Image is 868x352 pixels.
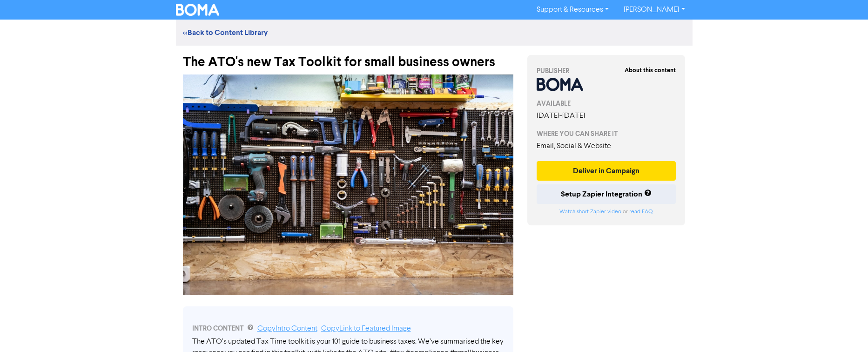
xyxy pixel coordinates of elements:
a: [PERSON_NAME] [616,2,692,17]
strong: About this content [625,67,676,74]
button: Deliver in Campaign [537,161,676,181]
a: Copy Link to Featured Image [321,325,411,332]
img: BOMA Logo [176,4,220,16]
a: Support & Resources [529,2,616,17]
div: PUBLISHER [537,66,676,76]
div: INTRO CONTENT [192,323,504,334]
div: or [537,208,676,216]
div: AVAILABLE [537,99,676,108]
a: <<Back to Content Library [183,28,268,37]
div: Email, Social & Website [537,141,676,152]
button: Setup Zapier Integration [537,184,676,204]
a: read FAQ [629,209,653,215]
a: Copy Intro Content [257,325,317,332]
a: Watch short Zapier video [559,209,621,215]
iframe: Chat Widget [821,307,868,352]
div: The ATO's new Tax Toolkit for small business owners [183,46,513,70]
div: [DATE] - [DATE] [537,110,676,122]
div: WHERE YOU CAN SHARE IT [537,129,676,139]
